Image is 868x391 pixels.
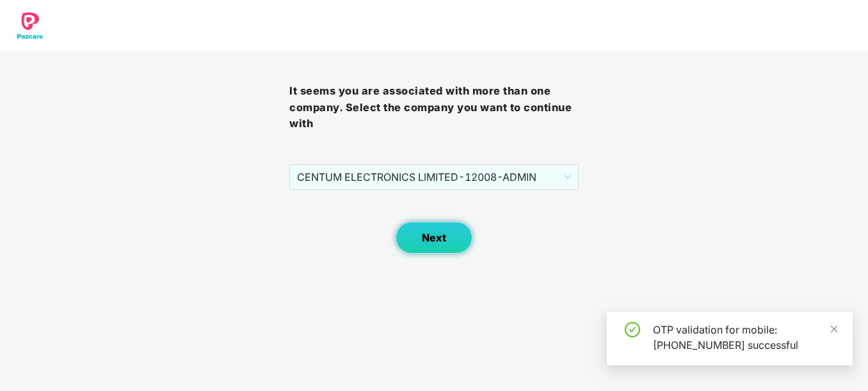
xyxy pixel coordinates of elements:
[625,322,640,337] span: check-circle
[297,165,571,189] span: CENTUM ELECTRONICS LIMITED - 12008 - ADMIN
[289,83,579,132] h3: It seems you are associated with more than one company. Select the company you want to continue with
[396,222,472,254] button: Next
[830,325,839,333] span: close
[653,322,837,353] div: OTP validation for mobile: [PHONE_NUMBER] successful
[422,232,446,244] span: Next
